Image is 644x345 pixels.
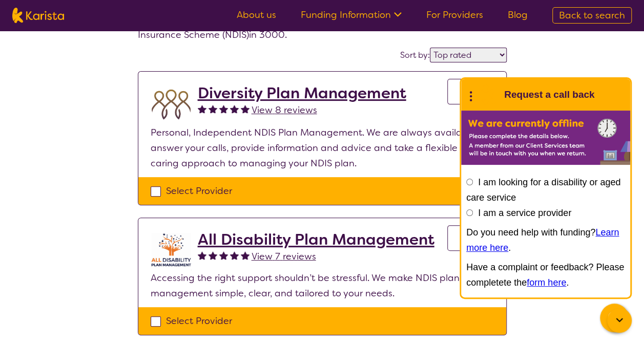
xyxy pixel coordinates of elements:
[151,230,192,270] img: at5vqv0lot2lggohlylh.jpg
[461,111,630,165] img: Karista offline chat form to request call back
[478,208,571,218] label: I am a service provider
[600,304,629,332] button: Channel Menu
[447,225,494,251] a: View
[466,177,620,203] label: I am looking for a disability or aged care service
[552,7,632,24] a: Back to search
[209,104,217,113] img: fullstar
[237,9,276,21] a: About us
[252,102,317,118] a: View 8 reviews
[301,9,402,21] a: Funding Information
[198,84,406,102] a: Diversity Plan Management
[252,249,316,264] a: View 7 reviews
[241,104,250,113] img: fullstar
[198,104,206,113] img: fullstar
[252,104,317,116] span: View 8 reviews
[477,84,498,105] img: Karista
[198,251,206,260] img: fullstar
[400,50,430,60] label: Sort by:
[508,9,528,21] a: Blog
[230,251,239,260] img: fullstar
[466,225,625,255] p: Do you need help with funding? .
[219,104,228,113] img: fullstar
[241,251,250,260] img: fullstar
[426,9,483,21] a: For Providers
[466,260,625,290] p: Have a complaint or feedback? Please completete the .
[209,251,217,260] img: fullstar
[198,230,434,249] a: All Disability Plan Management
[151,84,192,125] img: duqvjtfkvnzb31ymex15.png
[504,87,594,102] h1: Request a call back
[252,250,316,263] span: View 7 reviews
[230,104,239,113] img: fullstar
[151,125,494,171] p: Personal, Independent NDIS Plan Management. We are always available to answer your calls, provide...
[447,79,494,104] a: View
[151,270,494,301] p: Accessing the right support shouldn’t be stressful. We make NDIS plan management simple, clear, a...
[559,9,625,21] span: Back to search
[527,277,566,288] a: form here
[12,8,64,23] img: Karista logo
[219,251,228,260] img: fullstar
